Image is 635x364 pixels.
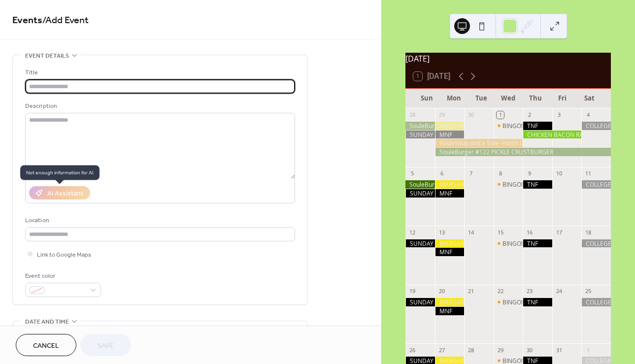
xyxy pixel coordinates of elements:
[526,288,533,295] div: 23
[25,271,99,281] div: Event color
[435,122,465,130] div: MARGARITA MONDAYS`
[435,307,465,315] div: MNF
[33,341,59,351] span: Cancel
[584,229,592,236] div: 18
[435,239,465,248] div: MARGARITA MONDAYS`
[526,229,533,236] div: 16
[584,346,592,354] div: 1
[413,89,440,108] div: Sun
[502,180,523,189] div: BINGO!
[438,288,445,295] div: 20
[526,346,533,354] div: 30
[502,239,523,248] div: BINGO!
[502,298,523,306] div: BINGO!
[581,122,611,130] div: COLLEGE FOOTBALL HEADQUARTERS
[497,288,504,295] div: 22
[408,346,416,354] div: 26
[435,180,465,189] div: MARGARITA MONDAYS`
[435,248,465,256] div: MNF
[438,111,445,119] div: 29
[494,180,523,189] div: BINGO!
[405,189,435,198] div: SUNDAY FUNDAY FOOTBALL AT THE OFFICE
[405,122,435,130] div: SouleBurger #121 ELVIS BURGER
[435,148,611,156] div: SouleBurger #122 PICKLE CRUSTBURGER
[408,111,416,119] div: 28
[584,170,592,177] div: 11
[467,346,474,354] div: 28
[584,111,592,119] div: 4
[440,89,468,108] div: Mon
[438,170,445,177] div: 6
[467,170,474,177] div: 7
[438,346,445,354] div: 27
[523,239,552,248] div: TNF
[467,288,474,295] div: 21
[467,229,474,236] div: 14
[408,229,416,236] div: 12
[555,111,563,119] div: 3
[468,89,495,108] div: Tue
[494,239,523,248] div: BINGO!
[555,346,563,354] div: 31
[435,131,465,139] div: MNF
[405,131,435,139] div: SUNDAY FUNDAY FOOTBALL AT THE OFFICE
[25,317,69,327] span: Date and time
[549,89,576,108] div: Fri
[494,122,523,130] div: BINGO!
[584,288,592,295] div: 25
[497,229,504,236] div: 15
[523,122,552,130] div: TNF
[555,170,563,177] div: 10
[405,298,435,306] div: SUNDAY FUNDAY FOOTBALL AT THE OFFICE
[555,229,563,236] div: 17
[20,165,100,180] span: Not enough information for AI
[16,334,76,356] button: Cancel
[581,180,611,189] div: COLLEGE FOOTBALL HEADQUARTERS
[25,101,293,111] div: Description
[12,11,42,30] a: Events
[408,170,416,177] div: 5
[408,288,416,295] div: 19
[438,229,445,236] div: 13
[25,51,69,61] span: Event details
[42,11,89,30] span: / Add Event
[576,89,603,108] div: Sat
[497,346,504,354] div: 29
[435,139,523,147] div: SouleSoup and a Side- Hatch Chile Corn Chowder & ham and cheese slide3r
[555,288,563,295] div: 24
[25,215,293,226] div: Location
[526,170,533,177] div: 9
[405,239,435,248] div: SUNDAY FUNDAY FOOTBALL AT THE OFFICE
[502,122,523,130] div: BINGO!
[37,250,91,260] span: Link to Google Maps
[523,180,552,189] div: TNF
[497,111,504,119] div: 1
[467,111,474,119] div: 30
[522,89,549,108] div: Thu
[435,189,465,198] div: MNF
[435,298,465,306] div: MARGARITA MONDAYS`
[495,89,522,108] div: Wed
[523,131,581,139] div: CHICKEN BACON RANCH SUB SANDWICH
[523,298,552,306] div: TNF
[405,53,611,65] div: [DATE]
[25,67,293,78] div: Title
[405,180,435,189] div: SouleBurger #122 PICKLE CRUSTBURGER
[526,111,533,119] div: 2
[497,170,504,177] div: 8
[581,239,611,248] div: COLLEGE FOOTBALL HEADQUARTERS
[494,298,523,306] div: BINGO!
[581,298,611,306] div: COLLEGE FOOTBALL HEADQUARTERS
